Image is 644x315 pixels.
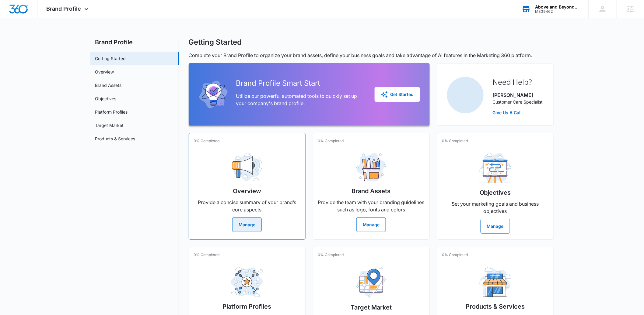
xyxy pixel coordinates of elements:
[447,77,484,113] img: Paul Richardson
[194,138,220,144] p: 0% Completed
[47,5,81,12] span: Brand Profile
[493,91,543,99] p: [PERSON_NAME]
[313,133,430,240] a: 0% CompletedBrand AssetsProvide the team with your branding guidelines such as logo, fonts and co...
[466,302,525,311] h2: Products & Services
[95,122,124,128] a: Target Market
[442,138,468,144] p: 0% Completed
[189,133,306,240] a: 0% CompletedOverviewProvide a concise summary of your brand’s core aspectsManage
[375,87,420,102] button: Get Started
[493,109,543,116] a: Give Us A Call
[95,109,128,115] a: Platform Profiles
[236,92,365,107] p: Utilize our powerful automated tools to quickly set up your company's brand profile.
[90,38,179,47] h2: Brand Profile
[493,77,543,88] h2: Need Help?
[194,199,300,213] p: Provide a concise summary of your brand’s core aspects
[481,219,510,234] button: Manage
[318,138,344,144] p: 0% Completed
[535,9,580,14] div: account id
[236,78,365,89] h2: Brand Profile Smart Start
[95,135,135,142] a: Products & Services
[352,187,391,196] h2: Brand Assets
[356,217,386,232] button: Manage
[223,302,271,311] h2: Platform Profiles
[442,252,468,258] p: 0% Completed
[189,38,242,47] h1: Getting Started
[189,52,554,59] p: Complete your Brand Profile to organize your brand assets, define your business goals and take ad...
[95,82,122,88] a: Brand Assets
[95,69,114,75] a: Overview
[318,252,344,258] p: 0% Completed
[318,199,425,213] p: Provide the team with your branding guidelines such as logo, fonts and colors
[442,200,549,215] p: Set your marketing goals and business objectives
[480,188,511,197] h2: Objectives
[437,133,554,240] a: 0% CompletedObjectivesSet your marketing goals and business objectivesManage
[493,99,543,105] p: Customer Care Specialist
[95,55,126,62] a: Getting Started
[381,91,414,98] div: Get Started
[233,187,261,196] h2: Overview
[194,252,220,258] p: 0% Completed
[95,95,117,102] a: Objectives
[232,217,262,232] button: Manage
[535,5,580,9] div: account name
[351,303,392,312] h2: Target Market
